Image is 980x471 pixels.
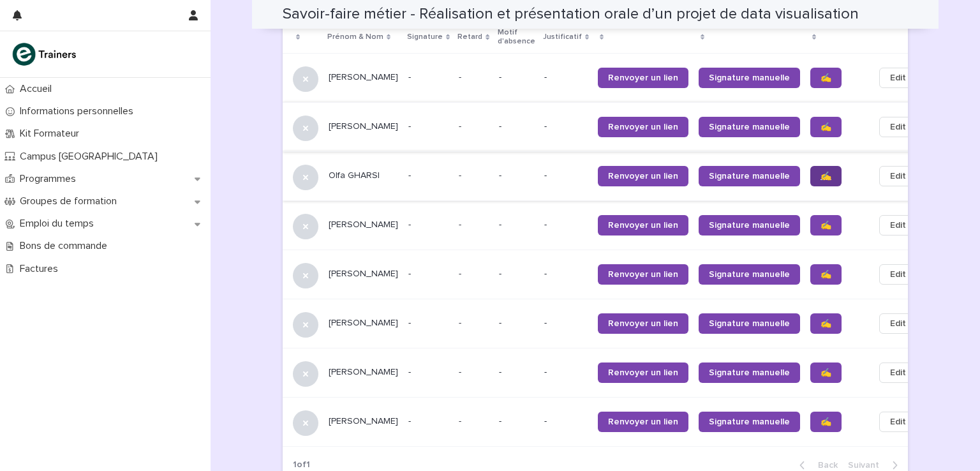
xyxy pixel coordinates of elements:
[890,71,906,84] span: Edit
[459,414,464,427] p: -
[499,318,534,329] p: -
[408,220,449,230] p: -
[15,195,127,207] p: Groupes de formation
[699,313,800,334] a: Signature manuelle
[820,123,831,131] span: ✍️
[408,72,449,83] p: -
[283,397,937,446] tr: [PERSON_NAME]--- --Renvoyer un lienSignature manuelle✍️Edit
[283,102,937,151] tr: [PERSON_NAME]--- --Renvoyer un lienSignature manuelle✍️Edit
[810,313,842,334] a: ✍️
[544,318,588,329] p: -
[810,461,838,470] span: Back
[499,416,534,427] p: -
[10,41,80,67] img: K0CqGN7SDeD6s4JG8KQk
[459,168,464,181] p: -
[408,121,449,132] p: -
[283,53,937,102] tr: [PERSON_NAME]--- --Renvoyer un lienSignature manuelle✍️Edit
[789,460,843,471] button: Back
[699,412,800,432] a: Signature manuelle
[608,73,678,82] span: Renvoyer un lien
[598,68,688,88] a: Renvoyer un lien
[810,215,842,235] a: ✍️
[329,318,398,329] p: [PERSON_NAME]
[890,366,906,379] span: Edit
[709,270,790,279] span: Signature manuelle
[608,319,678,328] span: Renvoyer un lien
[457,30,482,44] p: Retard
[879,264,917,285] button: Edit
[820,319,831,328] span: ✍️
[15,83,62,95] p: Accueil
[699,264,800,285] a: Signature manuelle
[810,68,842,88] a: ✍️
[499,220,534,230] p: -
[543,30,582,44] p: Justificatif
[283,250,937,299] tr: [PERSON_NAME]--- --Renvoyer un lienSignature manuelle✍️Edit
[15,151,168,163] p: Campus [GEOGRAPHIC_DATA]
[709,73,790,82] span: Signature manuelle
[608,221,678,230] span: Renvoyer un lien
[890,121,906,133] span: Edit
[408,318,449,329] p: -
[699,68,800,88] a: Signature manuelle
[283,151,937,200] tr: Olfa GHARSI--- --Renvoyer un lienSignature manuelle✍️Edit
[879,412,917,432] button: Edit
[598,166,688,186] a: Renvoyer un lien
[408,367,449,378] p: -
[598,363,688,383] a: Renvoyer un lien
[329,367,398,378] p: [PERSON_NAME]
[890,317,906,330] span: Edit
[890,268,906,281] span: Edit
[499,170,534,181] p: -
[598,215,688,235] a: Renvoyer un lien
[15,105,144,117] p: Informations personnelles
[15,173,86,185] p: Programmes
[890,219,906,232] span: Edit
[820,270,831,279] span: ✍️
[810,412,842,432] a: ✍️
[15,240,117,252] p: Bons de commande
[544,220,588,230] p: -
[329,121,398,132] p: [PERSON_NAME]
[283,5,859,24] h2: Savoir-faire métier - Réalisation et présentation orale d’un projet de data visualisation
[329,72,398,83] p: [PERSON_NAME]
[820,221,831,230] span: ✍️
[329,220,398,230] p: [PERSON_NAME]
[407,30,443,44] p: Signature
[329,269,398,280] p: [PERSON_NAME]
[879,117,917,137] button: Edit
[890,170,906,183] span: Edit
[820,368,831,377] span: ✍️
[879,215,917,235] button: Edit
[709,123,790,131] span: Signature manuelle
[608,123,678,131] span: Renvoyer un lien
[544,170,588,181] p: -
[329,170,398,181] p: Olfa GHARSI
[459,70,464,83] p: -
[499,72,534,83] p: -
[598,264,688,285] a: Renvoyer un lien
[544,121,588,132] p: -
[283,200,937,250] tr: [PERSON_NAME]--- --Renvoyer un lienSignature manuelle✍️Edit
[499,269,534,280] p: -
[608,172,678,181] span: Renvoyer un lien
[608,270,678,279] span: Renvoyer un lien
[820,73,831,82] span: ✍️
[699,117,800,137] a: Signature manuelle
[810,117,842,137] a: ✍️
[848,461,887,470] span: Next
[499,121,534,132] p: -
[459,217,464,230] p: -
[709,319,790,328] span: Signature manuelle
[15,218,104,230] p: Emploi du temps
[843,460,908,471] button: Next
[709,172,790,181] span: Signature manuelle
[329,416,398,427] p: [PERSON_NAME]
[810,363,842,383] a: ✍️
[15,263,68,275] p: Factures
[408,269,449,280] p: -
[498,26,535,49] p: Motif d'absence
[820,172,831,181] span: ✍️
[709,221,790,230] span: Signature manuelle
[544,416,588,427] p: -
